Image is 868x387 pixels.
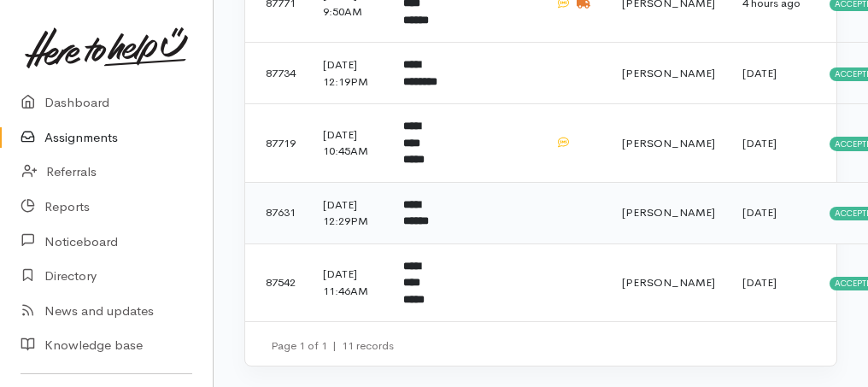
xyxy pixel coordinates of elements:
time: [DATE] [742,275,777,290]
span: [PERSON_NAME] [622,136,715,150]
time: [DATE] [742,205,777,220]
span: [PERSON_NAME] [622,275,715,290]
td: 87631 [245,182,309,243]
span: [PERSON_NAME] [622,66,715,80]
td: [DATE] 10:45AM [309,104,390,183]
td: [DATE] 12:29PM [309,182,390,243]
td: 87719 [245,104,309,183]
time: [DATE] [742,66,777,80]
span: [PERSON_NAME] [622,205,715,220]
small: Page 1 of 1 11 records [271,338,394,353]
td: [DATE] 12:19PM [309,43,390,104]
td: [DATE] 11:46AM [309,243,390,321]
td: 87734 [245,43,309,104]
time: [DATE] [742,136,777,150]
span: | [332,338,337,353]
td: 87542 [245,243,309,321]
